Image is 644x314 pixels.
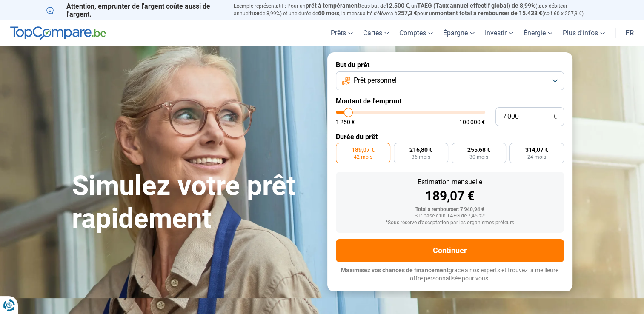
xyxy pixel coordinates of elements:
[394,20,438,46] a: Comptes
[409,147,432,153] span: 216,80 €
[234,2,598,17] p: Exemple représentatif : Pour un tous but de , un (taux débiteur annuel de 8,99%) et une durée de ...
[527,154,546,160] span: 24 mois
[318,10,339,17] span: 60 mois
[438,20,480,46] a: Épargne
[412,154,430,160] span: 36 mois
[352,147,375,153] span: 189,07 €
[336,61,564,69] label: But du prêt
[354,76,397,85] span: Prêt personnel
[417,2,535,9] span: TAEG (Taux annuel effectif global) de 8,99%
[553,113,557,120] span: €
[480,20,518,46] a: Investir
[386,2,409,9] span: 12.500 €
[525,147,548,153] span: 314,07 €
[469,154,488,160] span: 30 mois
[336,133,564,141] label: Durée du prêt
[336,71,564,90] button: Prêt personnel
[518,20,558,46] a: Énergie
[341,267,449,274] span: Maximisez vos chances de financement
[72,170,317,235] h1: Simulez votre prêt rapidement
[336,239,564,262] button: Continuer
[343,213,557,219] div: Sur base d'un TAEG de 7,45 %*
[467,147,490,153] span: 255,68 €
[621,20,639,46] a: fr
[354,154,372,160] span: 42 mois
[336,266,564,283] p: grâce à nos experts et trouvez la meilleure offre personnalisée pour vous.
[459,119,485,125] span: 100 000 €
[343,179,557,186] div: Estimation mensuelle
[558,20,610,46] a: Plus d'infos
[435,10,542,17] span: montant total à rembourser de 15.438 €
[343,220,557,226] div: *Sous réserve d'acceptation par les organismes prêteurs
[336,97,564,105] label: Montant de l'emprunt
[10,26,106,40] img: TopCompare
[249,10,260,17] span: fixe
[358,20,394,46] a: Cartes
[46,2,223,18] p: Attention, emprunter de l'argent coûte aussi de l'argent.
[326,20,358,46] a: Prêts
[306,2,360,9] span: prêt à tempérament
[336,119,355,125] span: 1 250 €
[343,207,557,213] div: Total à rembourser: 7 940,94 €
[343,190,557,203] div: 189,07 €
[398,10,417,17] span: 257,3 €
